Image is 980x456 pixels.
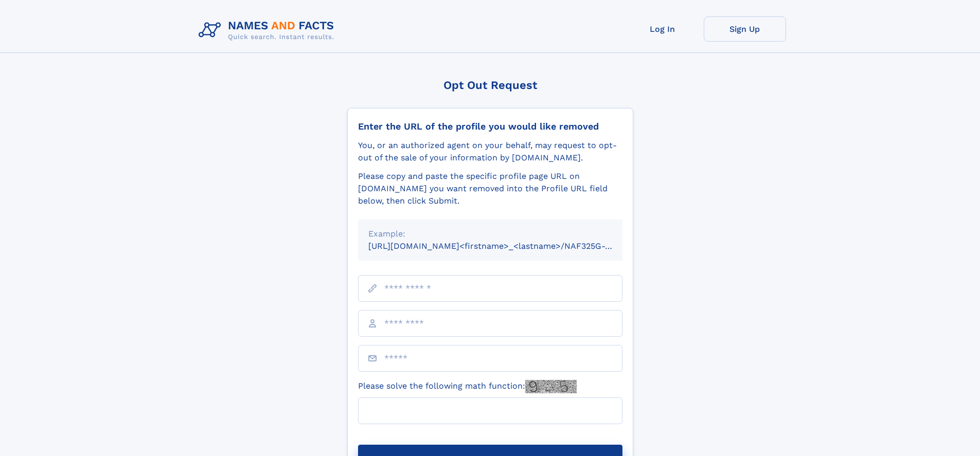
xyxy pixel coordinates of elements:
[347,79,633,92] div: Opt Out Request
[358,121,622,132] div: Enter the URL of the profile you would like removed
[704,16,786,42] a: Sign Up
[368,241,642,251] small: [URL][DOMAIN_NAME]<firstname>_<lastname>/NAF325G-xxxxxxxx
[194,16,343,44] img: Logo Names and Facts
[358,139,622,164] div: You, or an authorized agent on your behalf, may request to opt-out of the sale of your informatio...
[358,170,622,207] div: Please copy and paste the specific profile page URL on [DOMAIN_NAME] you want removed into the Pr...
[368,228,612,240] div: Example:
[358,380,577,393] label: Please solve the following math function:
[621,16,704,42] a: Log In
